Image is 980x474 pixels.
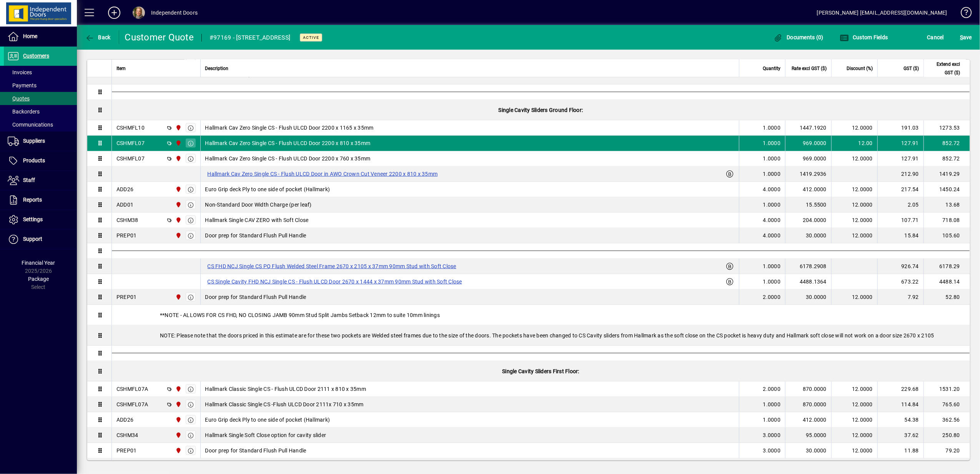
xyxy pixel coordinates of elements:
[958,30,974,44] button: Save
[923,151,970,167] td: 852.72
[831,120,877,136] td: 12.0000
[927,31,944,43] span: Cancel
[23,197,42,203] span: Reports
[923,136,970,151] td: 852.72
[817,7,947,19] div: [PERSON_NAME] [EMAIL_ADDRESS][DOMAIN_NAME]
[85,34,111,40] span: Back
[847,64,873,72] span: Discount (%)
[790,447,827,454] div: 30.0000
[763,401,781,408] span: 1.0000
[205,293,306,301] span: Door prep for Standard Flush Pull Handle
[960,34,963,40] span: S
[763,385,781,393] span: 2.0000
[877,274,923,290] td: 673.22
[923,197,970,213] td: 13.68
[790,262,827,270] div: 6178.2908
[790,401,827,408] div: 870.0000
[303,35,319,40] span: Active
[925,30,946,44] button: Cancel
[923,428,970,443] td: 250.80
[4,27,77,46] a: Home
[763,293,781,301] span: 2.0000
[923,443,970,459] td: 79.20
[116,64,126,72] span: Item
[923,259,970,274] td: 6178.29
[790,124,827,132] div: 1447.1920
[831,213,877,228] td: 12.0000
[763,232,781,239] span: 4.0000
[173,185,182,194] span: Christchurch
[877,197,923,213] td: 2.05
[790,216,827,224] div: 204.0000
[8,82,37,88] span: Payments
[173,385,182,393] span: Christchurch
[205,201,312,209] span: Non-Standard Door Width Charge (per leaf)
[173,446,182,455] span: Christchurch
[4,92,77,105] a: Quotes
[790,232,827,239] div: 30.0000
[877,382,923,397] td: 229.68
[763,201,781,209] span: 1.0000
[4,190,77,210] a: Reports
[4,151,77,170] a: Products
[8,122,53,128] span: Communications
[763,170,781,178] span: 1.0000
[763,447,781,454] span: 3.0000
[831,382,877,397] td: 12.0000
[840,34,888,40] span: Custom Fields
[116,447,137,454] div: PREP01
[205,232,306,239] span: Door prep for Standard Flush Pull Handle
[4,171,77,190] a: Staff
[112,305,970,325] div: **NOTE - ALLOWS FOR CS FHD, NO CLOSING JAMB 90mm Stud Split Jambs Setback 12mm to suite 10mm linings
[763,64,780,72] span: Quantity
[116,201,133,209] div: ADD01
[112,361,970,381] div: Single Cavity Sliders First Floor:
[923,120,970,136] td: 1273.53
[831,397,877,412] td: 12.0000
[125,31,194,43] div: Customer Quote
[877,412,923,428] td: 54.38
[763,155,781,162] span: 1.0000
[877,259,923,274] td: 926.74
[831,197,877,213] td: 12.0000
[831,182,877,197] td: 12.0000
[877,151,923,167] td: 127.91
[877,182,923,197] td: 217.54
[877,136,923,151] td: 127.91
[4,66,77,79] a: Invoices
[923,397,970,412] td: 765.60
[831,136,877,151] td: 12.00
[205,185,330,193] span: Euro Grip deck Ply to one side of pocket (Hallmark)
[877,167,923,182] td: 212.90
[955,2,970,27] a: Knowledge Base
[790,155,827,162] div: 969.0000
[831,443,877,459] td: 12.0000
[173,139,182,147] span: Christchurch
[903,64,919,72] span: GST ($)
[173,216,182,224] span: Christchurch
[877,228,923,244] td: 15.84
[877,443,923,459] td: 11.88
[877,428,923,443] td: 37.62
[205,64,229,72] span: Description
[831,290,877,305] td: 12.0000
[928,60,960,77] span: Extend excl GST ($)
[22,260,55,266] span: Financial Year
[790,416,827,424] div: 412.0000
[116,124,145,132] div: CSHMFL10
[790,170,827,178] div: 1419.2936
[4,79,77,92] a: Payments
[112,325,970,345] div: NOTE: Please note that the doors priced in this estimate are for these two pockets are Welded ste...
[23,53,49,59] span: Customers
[923,167,970,182] td: 1419.29
[126,6,151,20] button: Profile
[116,185,133,193] div: ADD26
[116,385,148,393] div: CSHMFL07A
[790,139,827,147] div: 969.0000
[838,30,890,44] button: Custom Fields
[205,447,306,454] span: Door prep for Standard Flush Pull Handle
[790,385,827,393] div: 870.0000
[28,276,49,282] span: Package
[23,138,45,144] span: Suppliers
[4,210,77,229] a: Settings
